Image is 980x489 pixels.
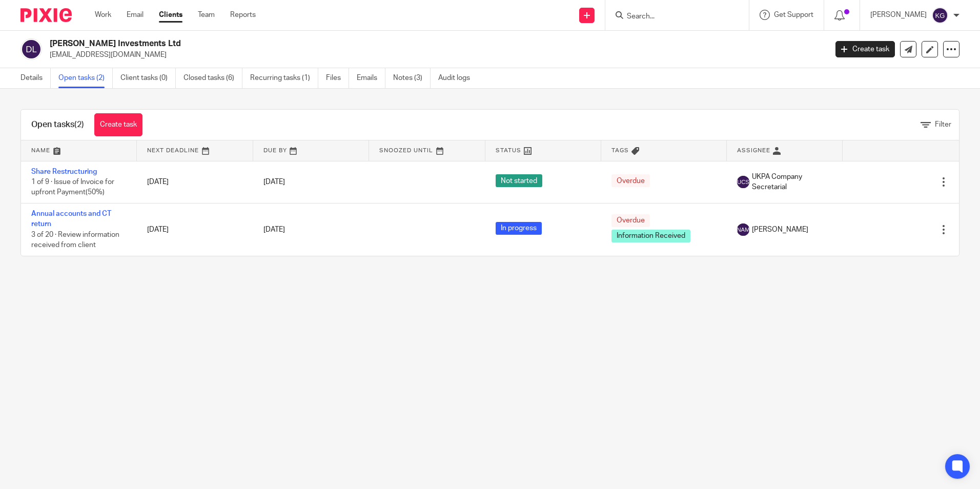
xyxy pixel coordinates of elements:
a: Files [326,68,349,88]
h1: Open tasks [31,119,84,130]
a: Closed tasks (6) [183,68,242,88]
a: Create task [94,113,142,136]
span: 1 of 9 · Issue of Invoice for upfront Payment(50%) [31,178,114,196]
span: [DATE] [263,178,285,186]
a: Share Restructuring [31,168,97,175]
a: Client tasks (0) [120,68,176,88]
td: [DATE] [137,161,253,203]
span: 3 of 20 · Review information received from client [31,231,119,249]
span: Status [496,148,521,153]
span: In progress [496,222,542,235]
a: Email [127,10,144,20]
a: Work [95,10,111,20]
a: Clients [159,10,182,20]
a: Open tasks (2) [58,68,113,88]
a: Reports [230,10,256,20]
p: [EMAIL_ADDRESS][DOMAIN_NAME] [50,50,820,60]
h2: [PERSON_NAME] Investments Ltd [50,38,666,49]
span: Overdue [611,214,650,227]
img: svg%3E [21,38,42,60]
a: Create task [835,41,895,57]
a: Annual accounts and CT return [31,210,111,228]
a: Team [198,10,215,20]
img: svg%3E [737,223,749,236]
a: Audit logs [438,68,478,88]
span: (2) [74,120,84,129]
span: UKPA Company Secretarial [752,172,832,193]
a: Emails [357,68,385,88]
td: [DATE] [137,203,253,255]
span: [DATE] [263,226,285,233]
a: Details [21,68,51,88]
span: Snoozed Until [379,148,433,153]
img: svg%3E [932,7,948,24]
img: Pixie [21,8,72,22]
span: Information Received [611,230,690,242]
input: Search [626,12,718,22]
span: Filter [935,121,951,128]
a: Recurring tasks (1) [250,68,318,88]
span: Not started [496,174,542,187]
p: [PERSON_NAME] [870,10,927,20]
img: svg%3E [737,176,749,188]
a: Notes (3) [393,68,431,88]
span: Overdue [611,174,650,187]
span: Get Support [774,11,813,18]
span: Tags [611,148,629,153]
span: [PERSON_NAME] [752,225,808,235]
